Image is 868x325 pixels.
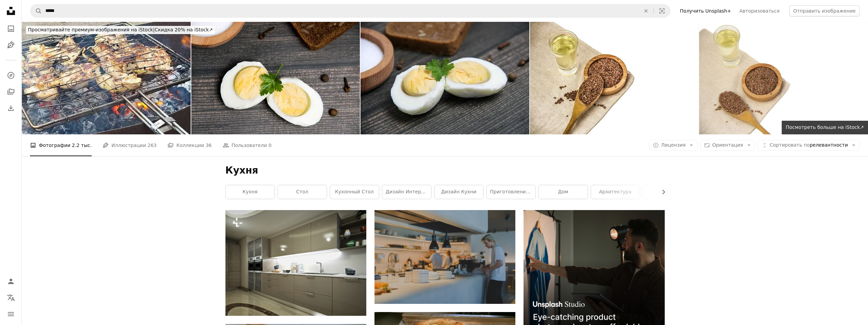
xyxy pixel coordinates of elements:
a: кухонный стол [330,185,379,199]
a: архитектура [591,185,640,199]
button: Меню [4,307,18,321]
a: дизайн интерьера [382,185,431,199]
font: 0 [268,143,271,148]
button: прокрутить список вправо [657,185,665,199]
button: Отправить изображение [789,5,860,16]
font: Лицензия [661,142,686,148]
a: Фотографии [4,22,18,35]
a: дизайн кухни [435,185,483,199]
font: Авторизоваться [739,8,780,14]
a: Посмотреть больше на iStock↗ [782,121,868,134]
img: Семена льна в чашке и хлопковое масло в стеклянной емкости на белом фоне. [699,22,868,134]
a: Авторизоваться [735,5,784,16]
font: Коллекции [176,143,204,148]
button: Язык [4,291,18,305]
button: Лицензия [649,140,697,151]
font: Посмотреть больше на iStock [786,124,860,130]
a: Пользователи 0 [223,134,271,156]
font: Получить Unsplash+ [680,8,731,14]
font: Кухня [225,165,259,176]
font: кухня [242,189,258,194]
img: На деревянной тарелке лежала ложка льна. [530,22,699,134]
a: Исследовать [4,69,18,82]
img: Жареное мясо (шашлык) на открытом гриле [22,22,191,134]
font: 263 [148,143,157,148]
img: Две половинки вареного яйца на темном деревянном фоне [361,22,529,134]
font: релевантности [810,142,848,148]
font: архитектура [599,189,632,194]
font: | [153,27,155,32]
a: стол [278,185,327,199]
button: Сортировать порелевантности [758,140,860,151]
a: дом [539,185,588,199]
font: Сортировать по [770,142,810,148]
font: Отправить изображение [793,8,856,14]
a: Получить Unsplash+ [676,5,735,16]
form: Найти визуальные материалы на сайте [30,4,671,18]
a: Мужчина стоит на кухне и готовит еду. [374,254,515,260]
font: дизайн кухни [441,189,476,194]
font: ↗ [209,27,213,32]
font: кухонный стол [335,189,373,194]
button: Ориентация [700,140,755,151]
a: Иллюстрации [4,38,18,52]
a: кухня [226,185,275,199]
font: Просматривайте премиум-изображения на iStock [28,27,153,32]
font: стол [296,189,308,194]
font: Пользователи [232,143,267,148]
font: приготовление пищи [490,189,545,194]
font: Ориентация [712,142,743,148]
a: дизайн [643,185,692,199]
font: дом [558,189,568,194]
a: История загрузок [4,101,18,115]
a: 3D-рендеринг интерьера кухни и столовой [225,260,366,266]
img: 3D-рендеринг интерьера кухни и столовой [225,210,366,316]
a: Иллюстрации 263 [103,134,157,156]
font: Иллюстрации [112,143,146,148]
font: 36 [206,143,212,148]
img: Мужчина стоит на кухне и готовит еду. [374,210,515,304]
button: Прозрачный [638,4,653,17]
a: приготовление пищи [487,185,535,199]
font: ↗ [860,124,864,130]
a: Коллекции 36 [167,134,211,156]
button: Визуальный поиск [654,4,670,17]
img: Варёные яйца с петрушкой на деревянном столе. Вид сверху. [191,22,360,134]
font: дизайн интерьера [386,189,433,194]
a: Войти / Зарегистрироваться [4,275,18,288]
button: Поиск Unsplash [30,4,42,17]
a: Просматривайте премиум-изображения на iStock|Скидка 20% на iStock↗ [22,22,219,38]
font: Скидка 20% на iStock [155,27,209,32]
a: Коллекции [4,85,18,99]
